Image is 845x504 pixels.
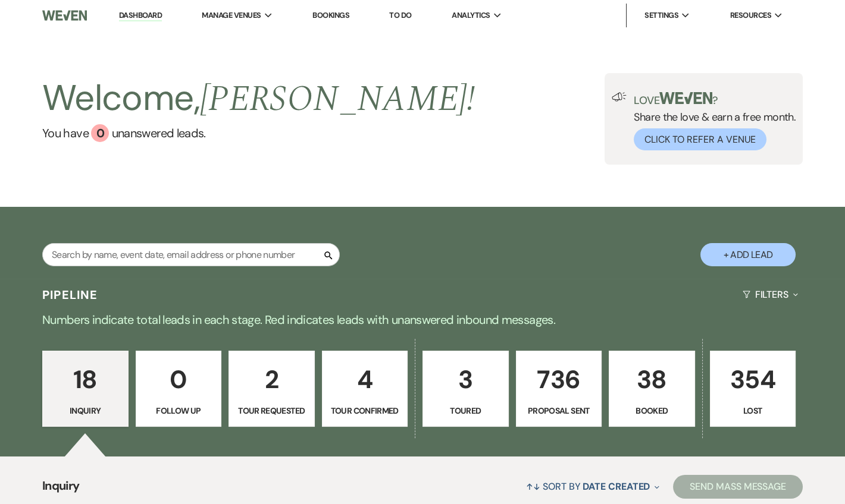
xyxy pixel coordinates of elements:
h3: Pipeline [42,286,98,303]
p: Tour Confirmed [330,404,400,417]
p: Booked [616,404,687,417]
a: 2Tour Requested [229,351,315,427]
a: To Do [389,10,411,20]
p: 18 [50,360,121,399]
a: 3Toured [422,351,509,427]
p: 3 [430,360,501,399]
span: Manage Venues [202,10,261,21]
a: 0Follow Up [136,351,222,427]
button: Send Mass Message [673,475,803,499]
h2: Welcome, [42,73,475,124]
a: 18Inquiry [42,351,129,427]
p: Follow Up [143,404,214,417]
p: Lost [718,404,788,417]
span: [PERSON_NAME] ! [200,72,475,127]
button: Sort By Date Created [521,471,664,502]
a: Dashboard [119,10,162,21]
p: 4 [330,360,400,399]
p: Love ? [634,92,796,106]
span: Analytics [452,10,490,21]
a: 354Lost [710,351,796,427]
a: 38Booked [609,351,695,427]
img: Weven Logo [42,3,87,28]
span: Settings [644,10,678,21]
p: 354 [718,360,788,399]
span: Inquiry [42,477,80,502]
p: Proposal Sent [524,404,594,417]
p: 736 [524,360,594,399]
p: 2 [236,360,307,399]
span: Date Created [583,480,650,493]
span: ↑↓ [526,480,540,493]
input: Search by name, event date, email address or phone number [42,243,340,266]
p: 38 [616,360,687,399]
img: loud-speaker-illustration.svg [612,92,627,102]
a: 736Proposal Sent [516,351,602,427]
div: Share the love & earn a free month. [627,92,796,150]
button: + Add Lead [700,243,796,266]
div: 0 [91,124,109,142]
a: You have 0 unanswered leads. [42,124,475,142]
a: 4Tour Confirmed [322,351,408,427]
button: Filters [738,279,803,310]
p: 0 [143,360,214,399]
p: Tour Requested [236,404,307,417]
button: Click to Refer a Venue [634,128,766,150]
span: Resources [730,10,771,21]
img: weven-logo-green.svg [659,92,712,104]
p: Inquiry [50,404,121,417]
a: Bookings [312,10,349,20]
p: Toured [430,404,501,417]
